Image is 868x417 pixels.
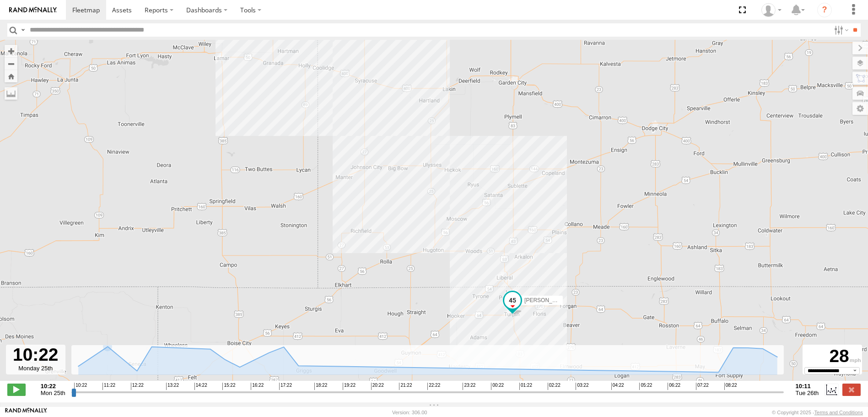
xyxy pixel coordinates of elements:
[491,383,504,390] span: 00:22
[19,23,27,37] label: Search Query
[524,297,570,303] span: [PERSON_NAME]
[5,87,17,100] label: Measure
[796,383,819,390] strong: 10:11
[5,57,17,70] button: Zoom out
[279,383,292,390] span: 17:22
[548,383,561,390] span: 02:22
[463,383,475,390] span: 23:22
[576,383,588,390] span: 03:22
[668,383,680,390] span: 06:22
[392,410,427,415] div: Version: 306.00
[611,383,624,390] span: 04:22
[131,383,144,390] span: 12:22
[5,70,17,82] button: Zoom Home
[724,383,737,390] span: 08:22
[519,383,532,390] span: 01:22
[852,102,868,115] label: Map Settings
[194,383,207,390] span: 14:22
[74,383,87,390] span: 10:22
[639,383,652,390] span: 05:22
[796,390,819,396] span: Tue 26th Aug 2025
[5,45,17,57] button: Zoom in
[772,410,863,415] div: © Copyright 2025 -
[804,346,861,367] div: 28
[371,383,384,390] span: 20:22
[314,383,327,390] span: 18:22
[41,383,65,390] strong: 10:22
[251,383,264,390] span: 16:22
[758,3,785,17] div: Clint Josserand
[817,3,832,17] i: ?
[842,384,861,395] label: Close
[5,408,47,417] a: Visit our Website
[830,23,850,37] label: Search Filter Options
[814,410,863,415] a: Terms and Conditions
[102,383,115,390] span: 11:22
[41,390,65,396] span: Mon 25th Aug 2025
[9,7,57,13] img: rand-logo.svg
[696,383,709,390] span: 07:22
[343,383,356,390] span: 19:22
[7,384,26,395] label: Play/Stop
[166,383,179,390] span: 13:22
[427,383,440,390] span: 22:22
[222,383,235,390] span: 15:22
[399,383,412,390] span: 21:22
